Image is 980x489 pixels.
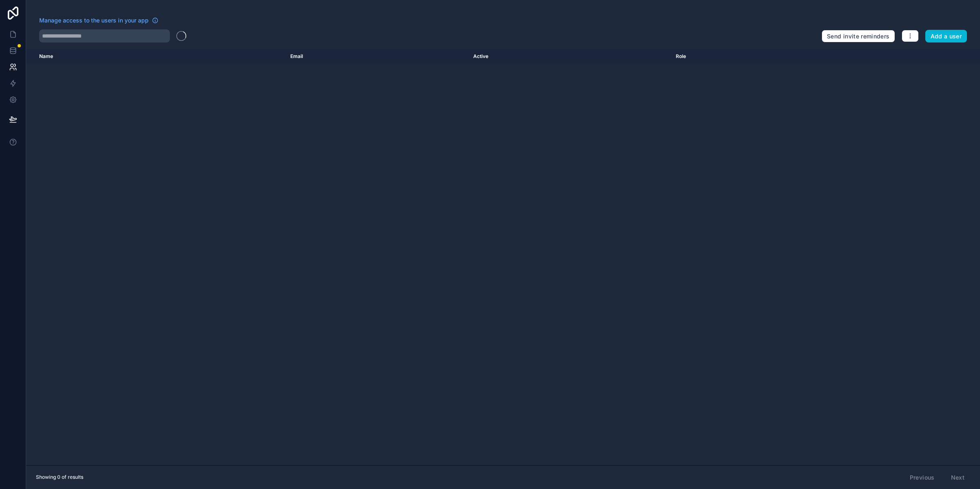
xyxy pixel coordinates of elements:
a: Manage access to the users in your app [39,16,158,25]
th: Email [285,49,468,64]
div: scrollable content [26,49,980,465]
th: Name [26,49,285,64]
span: Manage access to the users in your app [39,16,149,25]
button: Add a user [925,30,967,43]
span: Showing 0 of results [36,474,83,480]
button: Send invite reminders [822,30,895,43]
th: Active [468,49,671,64]
th: Role [671,49,834,64]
